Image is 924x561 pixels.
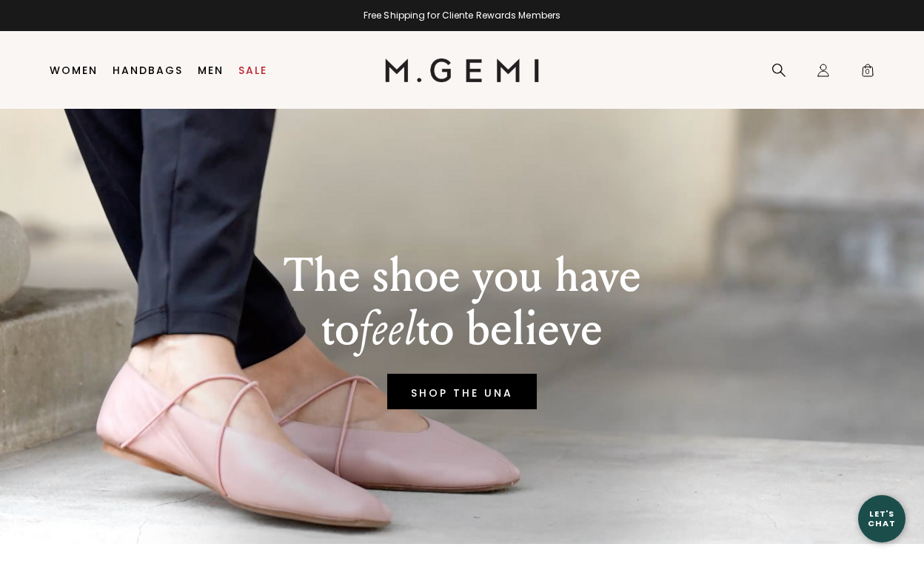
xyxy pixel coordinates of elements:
[50,64,98,76] a: Women
[385,58,540,82] img: M.Gemi
[238,64,267,76] a: Sale
[858,509,905,528] div: Let's Chat
[387,374,537,409] a: SHOP THE UNA
[860,66,875,81] span: 0
[113,64,183,76] a: Handbags
[284,303,641,356] p: to to believe
[284,249,641,303] p: The shoe you have
[198,64,224,76] a: Men
[359,300,416,357] em: feel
